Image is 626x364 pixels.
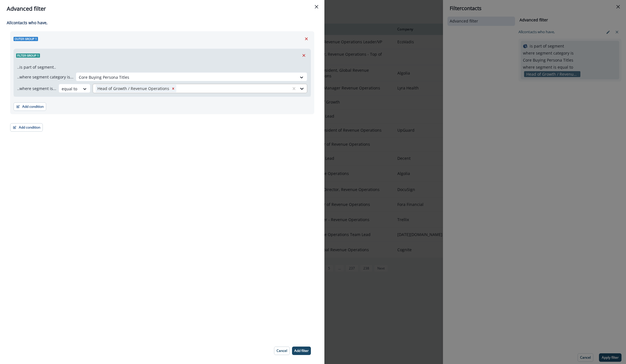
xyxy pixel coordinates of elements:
button: Remove [302,35,311,43]
button: Cancel [274,347,290,355]
button: Add condition [14,102,46,111]
p: Add filter [294,349,309,353]
span: Filter group 1 [16,53,40,58]
span: Outer group 1 [14,37,38,41]
button: Remove [299,51,308,60]
p: ..where segment is... [17,86,56,91]
button: Add filter [292,347,311,355]
p: Cancel [277,349,287,353]
div: Advanced filter [7,5,318,13]
div: Remove Head of Growth / Revenue Operations [170,85,176,92]
button: Add condition [10,123,43,132]
p: ..is part of segment.. [17,64,56,70]
p: All contact s who have, [7,20,314,26]
p: ..where segment category is... [17,74,73,80]
button: Close [312,2,321,11]
div: Head of Growth / Revenue Operations [96,85,170,92]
